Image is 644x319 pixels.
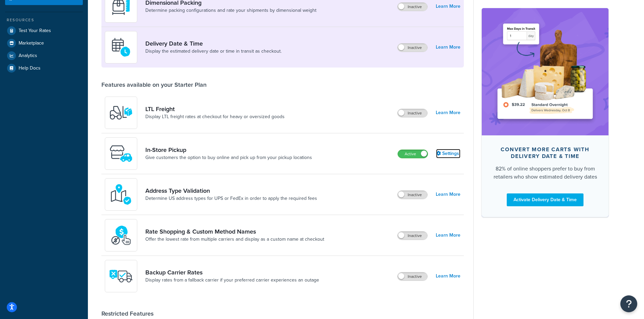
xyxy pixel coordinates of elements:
[145,228,324,235] a: Rate Shopping & Custom Method Names
[145,40,282,47] a: Delivery Date & Time
[145,113,285,120] a: Display LTL freight rates at checkout for heavy or oversized goods
[398,44,427,52] label: Inactive
[620,295,637,312] button: Open Resource Center
[507,193,583,206] a: Activate Delivery Date & Time
[5,50,83,62] a: Analytics
[145,236,324,243] a: Offer the lowest rate from multiple carriers and display as a custom name at checkout
[398,191,427,199] label: Inactive
[145,154,312,161] a: Give customers the option to buy online and pick up from your pickup locations
[19,53,37,59] span: Analytics
[19,65,41,71] span: Help Docs
[145,187,317,194] a: Address Type Validation
[109,142,133,165] img: wfgcfpwTIucLEAAAAASUVORK5CYII=
[5,37,83,49] a: Marketplace
[436,271,460,281] a: Learn More
[101,310,153,317] div: Restricted Features
[398,3,427,11] label: Inactive
[145,7,316,14] a: Determine packing configurations and rate your shipments by dimensional weight
[493,146,598,159] div: Convert more carts with delivery date & time
[398,150,428,158] label: Active
[5,62,83,74] a: Help Docs
[109,183,133,206] img: kIG8fy0lQAAAABJRU5ErkJggg==
[145,146,312,154] a: In-Store Pickup
[493,164,598,181] div: 82% of online shoppers prefer to buy from retailers who show estimated delivery dates
[19,41,44,46] span: Marketplace
[398,272,427,281] label: Inactive
[145,105,285,113] a: LTL Freight
[492,18,598,125] img: feature-image-ddt-36eae7f7280da8017bfb280eaccd9c446f90b1fe08728e4019434db127062ab4.png
[145,269,319,276] a: Backup Carrier Rates
[19,28,51,34] span: Test Your Rates
[109,264,133,288] img: icon-duo-feat-backup-carrier-4420b188.png
[436,231,460,240] a: Learn More
[101,81,207,88] div: Features available on your Starter Plan
[436,108,460,117] a: Learn More
[109,101,133,125] img: y79ZsPf0fXUFUhFXDzUgf+ktZg5F2+ohG75+v3d2s1D9TjoU8PiyCIluIjV41seZevKCRuEjTPPOKHJsQcmKCXGdfprl3L4q7...
[5,25,83,37] a: Test Your Rates
[398,232,427,240] label: Inactive
[436,149,460,158] a: Settings
[145,277,319,284] a: Display rates from a fallback carrier if your preferred carrier experiences an outage
[5,17,83,23] div: Resources
[109,35,133,59] img: gfkeb5ejjkALwAAAABJRU5ErkJggg==
[109,223,133,247] img: icon-duo-feat-rate-shopping-ecdd8bed.png
[436,43,460,52] a: Learn More
[398,109,427,117] label: Inactive
[145,48,282,55] a: Display the estimated delivery date or time in transit as checkout.
[436,2,460,11] a: Learn More
[145,195,317,202] a: Determine US address types for UPS or FedEx in order to apply the required fees
[436,190,460,199] a: Learn More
